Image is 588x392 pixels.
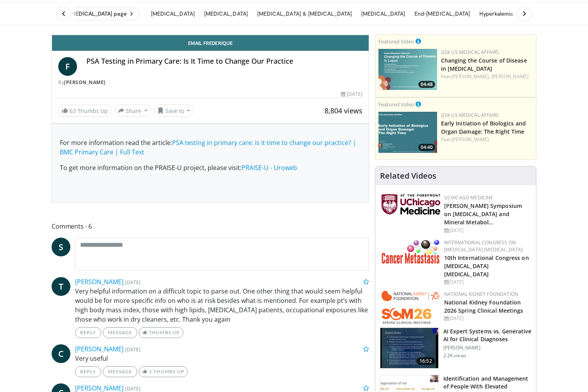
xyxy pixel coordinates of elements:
[52,238,70,256] a: S
[253,6,357,21] a: [MEDICAL_DATA] & [MEDICAL_DATA]
[380,328,438,369] img: 1bf82db2-8afa-4218-83ea-e842702db1c4.150x105_q85_crop-smart_upscale.jpg
[154,104,194,117] button: Save to
[52,35,369,51] a: Email Frederique
[444,227,530,234] div: [DATE]
[64,79,106,86] a: [PERSON_NAME]
[378,112,437,153] a: 04:40
[416,357,435,365] span: 16:52
[146,6,199,21] a: [MEDICAL_DATA]
[382,194,440,215] img: 5f87bdfb-7fdf-48f0-85f3-b6bcda6427bf.jpg.150x105_q85_autocrop_double_scale_upscale_version-0.2.jpg
[418,144,435,151] span: 04:40
[75,366,101,377] a: Reply
[86,57,362,66] h4: PSA Testing in Primary Care: Is It Time to Change Our Practice
[125,346,140,353] small: [DATE]
[452,136,489,143] a: [PERSON_NAME]
[380,328,531,369] a: 16:52 AI Expert Systems vs. Generative AI for Clinical Diagnoses [PERSON_NAME] 2.2K views
[357,6,410,21] a: [MEDICAL_DATA]
[75,277,124,286] a: [PERSON_NAME]
[382,239,440,264] img: 6ff8bc22-9509-4454-a4f8-ac79dd3b8976.png.150x105_q85_autocrop_double_scale_upscale_version-0.2.png
[115,104,151,117] button: Share
[441,112,499,118] a: GSK US Medical Affairs
[125,279,140,286] small: [DATE]
[75,345,124,353] a: [PERSON_NAME]
[444,202,522,226] a: [PERSON_NAME] Symposium on [MEDICAL_DATA] and Mineral Metabol…
[443,328,531,343] h3: AI Expert Systems vs. Generative AI for Clinical Diagnoses
[410,6,475,21] a: End-[MEDICAL_DATA]
[444,239,523,253] a: International Congress on [MEDICAL_DATA] [MEDICAL_DATA]
[491,73,529,80] a: [PERSON_NAME]
[52,221,369,231] span: Comments 6
[52,344,70,363] a: C
[444,279,530,286] div: [DATE]
[444,291,518,297] a: National Kidney Foundation
[444,315,530,322] div: [DATE]
[199,6,253,21] a: [MEDICAL_DATA]
[475,6,518,21] a: Hyperkalemia
[378,38,414,45] small: Featured Video
[443,353,466,359] p: 2.2K views
[441,136,533,143] div: Feat.
[378,101,414,108] small: Featured Video
[58,79,362,86] div: By
[149,369,152,374] span: 1
[444,299,523,314] a: National Kidney Foundation 2026 Spring Clinical Meetings
[382,291,440,324] img: 79503c0a-d5ce-4e31-88bd-91ebf3c563fb.png.150x105_q85_autocrop_double_scale_upscale_version-0.2.png
[52,7,140,20] a: Visit [MEDICAL_DATA] page
[341,91,362,98] div: [DATE]
[70,107,76,115] span: 63
[139,366,188,377] a: 1 Thumbs Up
[58,105,111,117] a: 63 Thumbs Up
[452,73,490,80] a: [PERSON_NAME],
[441,120,526,135] a: Early Initiation of Biologics and Organ Damage: The Right Time
[441,49,499,55] a: GSK US Medical Affairs
[60,138,361,157] p: For more information read the article:
[418,81,435,88] span: 04:48
[443,345,531,351] p: [PERSON_NAME]
[380,171,436,181] h4: Related Videos
[75,286,369,324] p: Very helpful information on a difficult topic to parse out. One other thing that would seem helpf...
[441,73,533,80] div: Feat.
[378,112,437,153] img: b4d418dc-94e0-46e0-a7ce-92c3a6187fbe.png.150x105_q85_crop-smart_upscale.jpg
[103,327,137,338] a: Message
[378,49,437,90] img: 617c1126-5952-44a1-b66c-75ce0166d71c.png.150x105_q85_crop-smart_upscale.jpg
[60,138,356,156] a: PSA testing in primary care: is it time to change our practice? | BMC Primary Care | Full Text
[103,366,137,377] a: Message
[378,49,437,90] a: 04:48
[75,327,101,338] a: Reply
[139,327,183,338] a: Thumbs Up
[52,277,70,296] a: T
[441,57,527,72] a: Changing the Course of Disease in [MEDICAL_DATA]
[52,35,369,35] video-js: Video Player
[58,57,77,76] a: F
[444,194,493,201] a: UChicago Medicine
[242,163,297,172] a: PRAISE-U - Uroweb
[444,254,529,278] a: 10th International Congress on [MEDICAL_DATA] [MEDICAL_DATA]
[324,106,362,115] span: 8,804 views
[125,385,140,392] small: [DATE]
[75,354,369,363] p: Very useful
[60,163,361,172] p: To get more information on the PRAISE-U project, please visit:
